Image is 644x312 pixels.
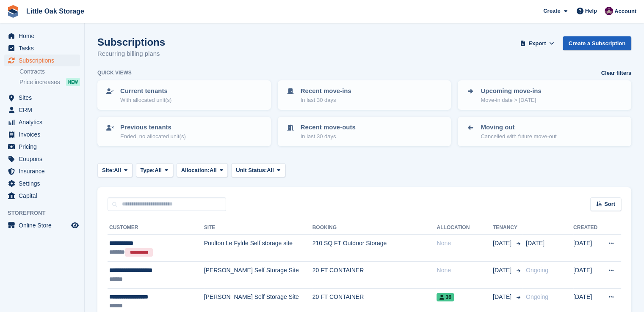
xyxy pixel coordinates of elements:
[437,266,492,275] div: None
[19,42,69,54] span: Tasks
[437,221,492,235] th: Allocation
[204,235,312,262] td: Poulton Le Fylde Self storage site
[19,178,69,189] span: Settings
[23,4,88,18] a: Little Oak Storage
[7,5,19,18] img: stora-icon-8386f47178a22dfd0bd8f6a31ec36ba5ce8667c1dd55bd0f319d3a0aa187defe.svg
[4,153,80,165] a: menu
[605,7,613,15] img: Morgen Aujla
[177,163,228,177] button: Allocation: All
[601,69,631,77] a: Clear filters
[4,42,80,54] a: menu
[573,221,601,235] th: Created
[19,30,69,42] span: Home
[204,221,312,235] th: Site
[301,96,351,104] p: In last 30 days
[97,49,165,59] p: Recurring billing plans
[120,86,171,96] p: Current tenants
[8,209,84,217] span: Storefront
[312,262,437,289] td: 20 FT CONTAINER
[437,293,453,301] span: 36
[97,36,165,48] h1: Subscriptions
[526,267,548,274] span: Ongoing
[493,239,513,248] span: [DATE]
[19,68,80,76] a: Contracts
[4,141,80,153] a: menu
[279,118,451,145] a: Recent move-outs In last 30 days
[528,39,546,48] span: Export
[493,221,522,235] th: Tenancy
[19,104,69,116] span: CRM
[181,166,210,175] span: Allocation:
[236,166,267,175] span: Unit Status:
[19,165,69,177] span: Insurance
[585,7,597,15] span: Help
[301,86,351,96] p: Recent move-ins
[136,163,173,177] button: Type: All
[19,190,69,202] span: Capital
[120,132,186,141] p: Ended, no allocated unit(s)
[19,92,69,104] span: Sites
[481,86,541,96] p: Upcoming move-ins
[526,240,544,246] span: [DATE]
[102,166,114,175] span: Site:
[19,77,80,87] a: Price increases NEW
[4,190,80,202] a: menu
[114,166,121,175] span: All
[4,165,80,177] a: menu
[204,262,312,289] td: [PERSON_NAME] Self Storage Site
[19,219,69,231] span: Online Store
[573,235,601,262] td: [DATE]
[19,116,69,128] span: Analytics
[493,266,513,275] span: [DATE]
[301,123,356,132] p: Recent move-outs
[312,221,437,235] th: Booking
[98,81,270,109] a: Current tenants With allocated unit(s)
[614,7,636,16] span: Account
[301,132,356,141] p: In last 30 days
[459,81,630,109] a: Upcoming move-ins Move-in date > [DATE]
[493,293,513,301] span: [DATE]
[312,235,437,262] td: 210 SQ FT Outdoor Storage
[481,123,556,132] p: Moving out
[459,118,630,145] a: Moving out Cancelled with future move-out
[4,92,80,104] a: menu
[4,219,80,231] a: menu
[4,30,80,42] a: menu
[120,123,186,132] p: Previous tenants
[573,262,601,289] td: [DATE]
[19,141,69,153] span: Pricing
[4,116,80,128] a: menu
[70,220,80,230] a: Preview store
[267,166,274,175] span: All
[19,129,69,140] span: Invoices
[66,78,80,86] div: NEW
[481,96,541,104] p: Move-in date > [DATE]
[279,81,451,109] a: Recent move-ins In last 30 days
[231,163,285,177] button: Unit Status: All
[437,239,492,248] div: None
[155,166,162,175] span: All
[97,163,133,177] button: Site: All
[19,78,60,86] span: Price increases
[4,104,80,116] a: menu
[519,36,556,50] button: Export
[98,118,270,145] a: Previous tenants Ended, no allocated unit(s)
[4,178,80,189] a: menu
[543,7,560,15] span: Create
[210,166,217,175] span: All
[481,132,556,141] p: Cancelled with future move-out
[4,129,80,140] a: menu
[19,153,69,165] span: Coupons
[563,36,631,50] a: Create a Subscription
[120,96,171,104] p: With allocated unit(s)
[526,293,548,300] span: Ongoing
[604,200,615,208] span: Sort
[108,221,204,235] th: Customer
[141,166,155,175] span: Type:
[97,69,132,77] h6: Quick views
[4,55,80,66] a: menu
[19,55,69,66] span: Subscriptions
